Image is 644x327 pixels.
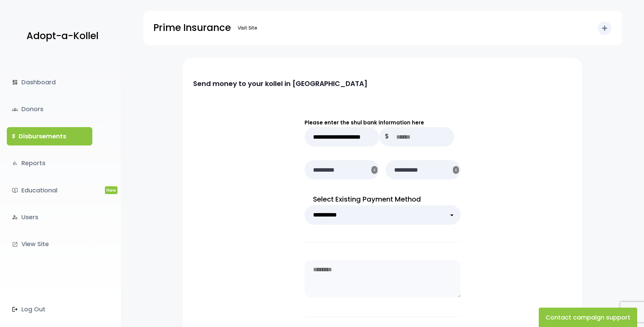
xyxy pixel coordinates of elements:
span: groups [12,106,18,113]
p: Please enter the shul bank information here [305,118,461,127]
button: X [371,166,378,174]
button: Contact campaign support [539,308,637,327]
p: Adopt-a-Kollel [26,28,98,45]
a: $Disbursements [7,127,92,145]
p: Send money to your kollel in [GEOGRAPHIC_DATA] [193,78,555,89]
button: X [453,166,459,174]
span: New [105,186,117,194]
p: Prime Insurance [153,19,231,36]
a: dashboardDashboard [7,73,92,91]
a: ondemand_videoEducationalNew [7,181,92,200]
a: Visit Site [234,21,261,35]
i: add [601,24,609,32]
i: ondemand_video [12,187,18,193]
a: groupsDonors [7,100,92,118]
p: Select Existing Payment Method [305,193,461,205]
i: bar_chart [12,160,18,166]
i: $ [12,132,15,141]
a: launchView Site [7,235,92,253]
a: bar_chartReports [7,154,92,172]
a: Adopt-a-Kollel [23,20,98,53]
button: add [598,21,611,35]
p: $ [379,127,394,147]
i: dashboard [12,79,18,85]
a: manage_accountsUsers [7,208,92,226]
a: Log Out [7,300,92,319]
i: manage_accounts [12,214,18,220]
i: launch [12,241,18,247]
